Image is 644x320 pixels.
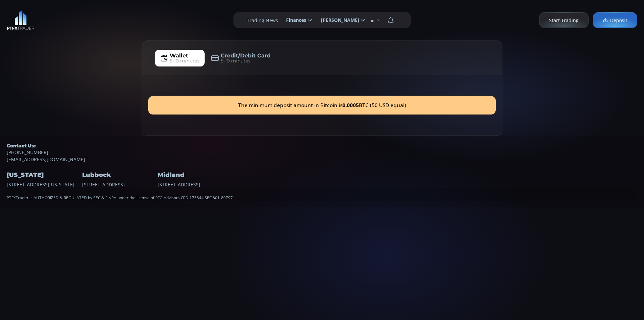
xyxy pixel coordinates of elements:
[221,52,271,60] span: Credit/Debit Card
[7,163,80,188] div: [STREET_ADDRESS][US_STATE]
[7,143,637,163] div: [EMAIL_ADDRESS][DOMAIN_NAME]
[158,163,231,188] div: [STREET_ADDRESS]
[7,143,637,149] h5: Contact Us:
[247,17,278,24] label: Trading News
[281,13,306,27] span: Finances
[158,170,231,181] h4: Midland
[7,188,637,201] div: PTFXTrader is AUTHORIZED & REGULATED by SEC & FINRA under the license of PFG Advisors CRD 173344 ...
[155,50,205,66] a: Wallet5-10 minutes
[206,50,276,66] a: Credit/Debit Card5-10 minutes
[221,57,251,64] span: 5-10 minutes
[539,12,589,28] a: Start Trading
[593,12,637,28] a: Deposit
[170,52,188,60] span: Wallet
[342,102,359,109] b: 0.0005
[170,57,200,64] span: 5-10 minutes
[316,13,359,27] span: [PERSON_NAME]
[7,149,637,156] a: [PHONE_NUMBER]
[148,96,496,115] div: The minimum deposit amount in Bitcoin is BTC (50 USD equal)
[7,10,35,30] img: LOGO
[82,163,156,188] div: [STREET_ADDRESS]
[603,17,627,24] span: Deposit
[549,17,579,24] span: Start Trading
[7,170,80,181] h4: [US_STATE]
[82,170,156,181] h4: Lubbock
